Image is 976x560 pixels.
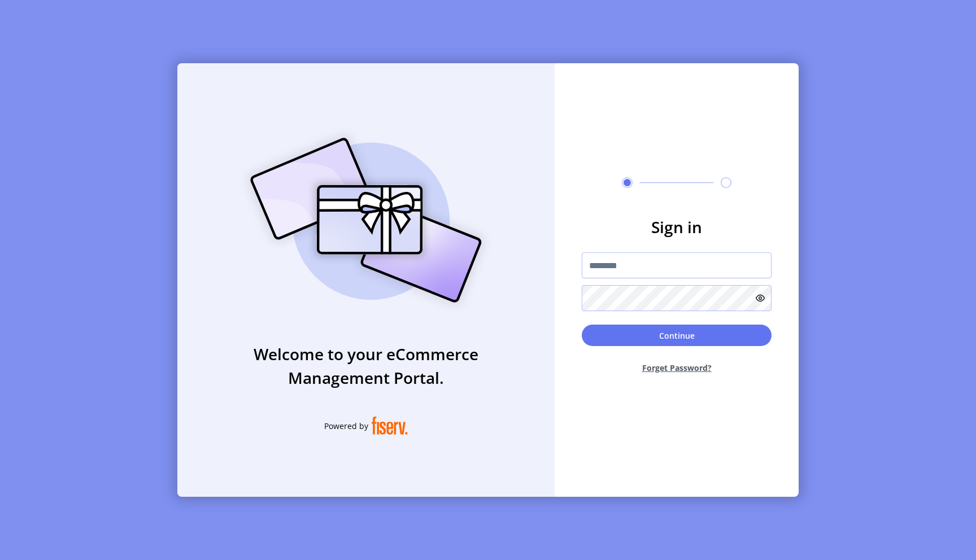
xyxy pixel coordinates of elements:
img: card_Illustration.svg [233,125,499,315]
button: Continue [582,325,772,346]
button: Forget Password? [582,353,772,383]
h3: Welcome to your eCommerce Management Portal. [177,342,555,390]
h3: Sign in [582,215,772,239]
span: Powered by [324,420,368,432]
